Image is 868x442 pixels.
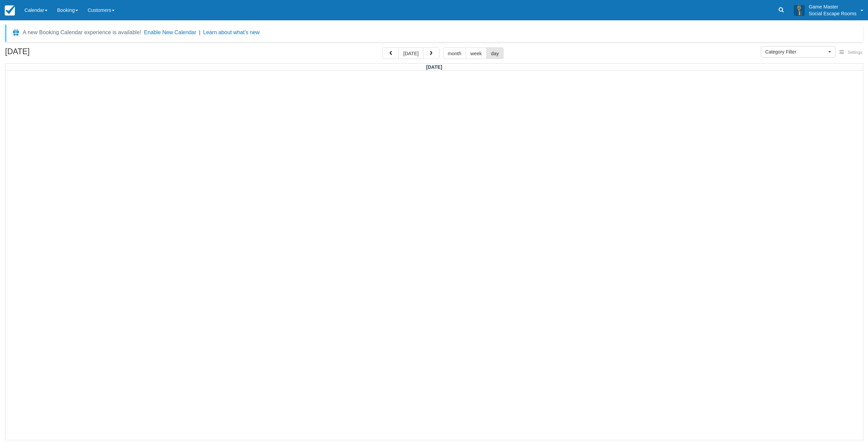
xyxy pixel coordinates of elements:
button: day [486,47,504,59]
button: month [443,47,466,59]
img: A3 [794,5,805,16]
div: A new Booking Calendar experience is available! [23,28,141,37]
button: Enable New Calendar [144,29,196,36]
p: Game Master [809,3,856,10]
span: Settings [848,50,862,55]
p: Social Escape Rooms [809,10,856,17]
span: | [199,29,200,35]
button: week [466,47,487,59]
img: checkfront-main-nav-mini-logo.png [5,5,15,16]
button: Category Filter [761,46,835,58]
span: Category Filter [765,48,827,55]
span: [DATE] [426,64,442,70]
button: Settings [835,48,866,58]
h2: [DATE] [5,47,91,60]
button: [DATE] [398,47,423,59]
a: Learn about what's new [203,29,260,35]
